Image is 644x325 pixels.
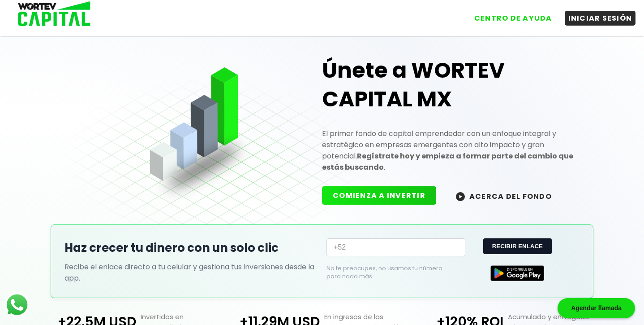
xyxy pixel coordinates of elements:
a: CENTRO DE AYUDA [462,4,556,26]
strong: Regístrate hoy y empieza a formar parte del cambio que estás buscando [322,151,573,172]
button: ACERCA DEL FONDO [445,186,562,206]
img: logos_whatsapp-icon.242b2217.svg [4,292,30,317]
img: wortev-capital-acerca-del-fondo [456,192,465,201]
h1: Únete a WORTEV CAPITAL MX [322,56,580,114]
button: COMIENZA A INVERTIR [322,186,436,205]
img: Google Play [490,265,544,281]
p: Recibe el enlace directo a tu celular y gestiona tus inversiones desde la app. [64,261,318,284]
button: RECIBIR ENLACE [483,238,552,254]
button: INICIAR SESIÓN [565,11,636,26]
p: El primer fondo de capital emprendedor con un enfoque integral y estratégico en empresas emergent... [322,128,580,173]
a: INICIAR SESIÓN [556,4,636,26]
h2: Haz crecer tu dinero con un solo clic [64,239,318,257]
p: No te preocupes, no usamos tu número para nada más. [326,264,451,281]
a: COMIENZA A INVERTIR [322,190,445,201]
div: Agendar llamada [558,298,635,318]
button: CENTRO DE AYUDA [471,11,556,26]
